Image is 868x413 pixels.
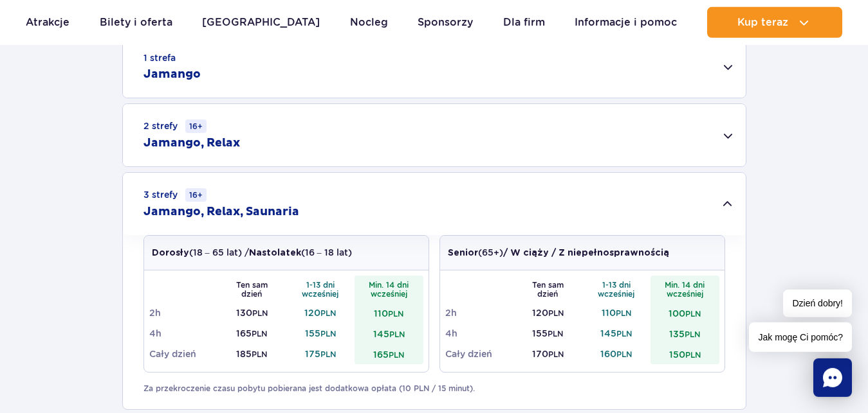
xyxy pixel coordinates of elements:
strong: Dorosły [152,249,189,258]
small: PLN [616,349,632,359]
td: 110 [582,303,651,323]
td: Cały dzień [445,344,514,364]
small: PLN [685,309,701,319]
small: PLN [252,308,268,318]
td: 135 [651,323,719,344]
button: Kup teraz [707,7,842,38]
small: PLN [548,329,563,338]
small: PLN [320,308,336,318]
small: PLN [548,308,564,318]
td: 175 [286,344,355,364]
small: PLN [685,330,700,339]
th: Ten sam dzień [513,276,582,303]
td: 155 [286,323,355,344]
td: 150 [651,344,719,364]
small: 16+ [185,188,207,202]
small: PLN [616,308,631,318]
td: 165 [355,344,423,364]
span: Dzień dobry! [783,290,852,317]
td: 120 [286,303,355,323]
small: PLN [389,350,404,360]
td: 4h [149,323,218,344]
small: PLN [685,350,701,360]
strong: Nastolatek [249,249,301,258]
small: PLN [389,330,405,339]
strong: Senior [448,249,478,258]
small: PLN [616,329,632,338]
td: 170 [513,344,582,364]
p: Za przekroczenie czasu pobytu pobierana jest dodatkowa opłata (10 PLN / 15 minut). [143,383,725,394]
a: Nocleg [350,7,388,38]
td: 155 [513,323,582,344]
small: PLN [388,309,403,319]
a: Atrakcje [26,7,69,38]
small: 2 strefy [143,119,207,133]
td: 160 [582,344,651,364]
td: 185 [217,344,286,364]
strong: / W ciąży / Z niepełnosprawnością [503,249,669,258]
td: 120 [513,303,582,323]
span: Kup teraz [737,17,788,28]
span: Jak mogę Ci pomóc? [749,322,852,352]
td: 4h [445,323,514,344]
p: (65+) [448,246,669,259]
th: Min. 14 dni wcześniej [355,276,423,303]
td: 100 [651,303,719,323]
small: 3 strefy [143,188,207,202]
h2: Jamango [143,67,201,82]
h2: Jamango, Relax, Saunaria [143,204,299,220]
td: 2h [445,303,514,323]
a: Sponsorzy [418,7,473,38]
td: Cały dzień [149,344,218,364]
a: Informacje i pomoc [575,7,677,38]
small: PLN [252,349,267,359]
td: 145 [355,323,423,344]
small: 16+ [185,119,207,133]
th: 1-13 dni wcześniej [286,276,355,303]
small: PLN [320,349,336,359]
small: PLN [320,329,336,338]
small: PLN [548,349,564,359]
th: Min. 14 dni wcześniej [651,276,719,303]
td: 145 [582,323,651,344]
div: Chat [813,358,852,397]
td: 2h [149,303,218,323]
th: 1-13 dni wcześniej [582,276,651,303]
a: Dla firm [503,7,545,38]
small: 1 strefa [143,51,176,64]
p: (18 – 65 lat) / (16 – 18 lat) [152,246,352,259]
a: [GEOGRAPHIC_DATA] [202,7,320,38]
a: Bilety i oferta [100,7,172,38]
th: Ten sam dzień [217,276,286,303]
td: 165 [217,323,286,344]
small: PLN [252,329,267,338]
h2: Jamango, Relax [143,136,240,151]
td: 130 [217,303,286,323]
td: 110 [355,303,423,323]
